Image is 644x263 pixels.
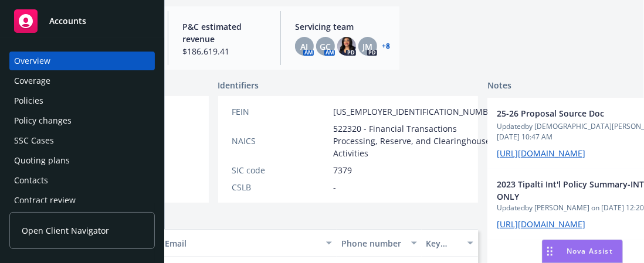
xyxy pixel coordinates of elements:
span: Notes [487,79,511,93]
span: Identifiers [218,79,259,91]
a: Quoting plans [9,151,155,170]
div: CSLB [232,181,329,193]
button: Nova Assist [542,240,623,263]
button: Email [160,229,337,257]
div: NAICS [232,135,329,147]
span: $186,619.41 [182,45,266,57]
span: JM [363,40,373,53]
div: SSC Cases [14,131,54,150]
button: Key contact [422,229,478,257]
a: SSC Cases [9,131,155,150]
a: Policies [9,91,155,110]
span: Servicing team [295,21,390,33]
div: Overview [14,52,50,70]
button: Phone number [337,229,421,257]
div: Quoting plans [14,151,70,170]
a: Contract review [9,191,155,210]
div: Contract review [14,191,76,210]
div: Coverage [14,71,50,90]
a: Policy changes [9,111,155,130]
div: Drag to move [543,240,557,262]
span: - [334,181,337,193]
span: GC [320,40,331,53]
a: Contacts [9,171,155,190]
a: +8 [382,43,390,50]
img: photo [337,37,356,56]
div: SIC code [232,164,329,176]
span: Nova Assist [567,246,613,256]
div: Phone number [341,237,404,250]
span: P&C estimated revenue [182,21,266,45]
a: Accounts [9,5,155,37]
div: Email [165,237,319,250]
div: Policy changes [14,111,72,130]
a: Coverage [9,71,155,90]
a: Overview [9,52,155,70]
div: Key contact [426,237,460,250]
span: Open Client Navigator [22,224,109,237]
span: 7379 [334,164,352,176]
div: Contacts [14,171,48,190]
span: Accounts [49,16,86,26]
span: AJ [301,40,309,53]
a: [URL][DOMAIN_NAME] [497,218,585,230]
div: FEIN [232,105,329,118]
a: [URL][DOMAIN_NAME] [497,148,585,159]
span: 522320 - Financial Transactions Processing, Reserve, and Clearinghouse Activities [334,122,501,159]
div: Policies [14,91,43,110]
span: [US_EMPLOYER_IDENTIFICATION_NUMBER] [334,105,501,118]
